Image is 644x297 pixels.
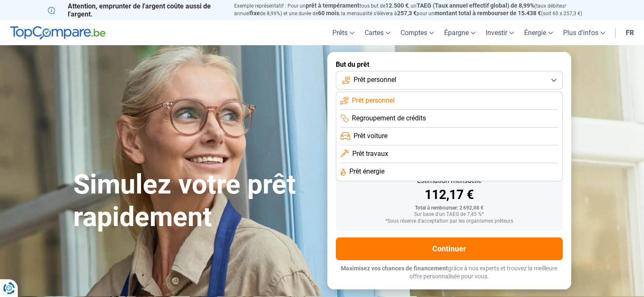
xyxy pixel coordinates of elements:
[519,20,558,45] a: Énergie
[352,96,395,105] span: Prêt personnel
[343,188,556,201] div: 112,17 €
[10,26,105,40] img: TopCompare
[343,205,556,211] div: Total à rembourser: 2 692,08 €
[397,10,417,16] span: 257,3 €
[359,20,395,45] a: Cartes
[336,71,563,90] button: Prêt personnel
[352,114,426,123] span: Regroupement de crédits
[343,212,556,218] div: Sur base d'un TAEG de 7,45 %*
[250,10,260,16] span: fixe
[481,20,519,45] a: Investir
[434,10,541,16] span: montant total à rembourser de 15.438 €
[558,20,610,45] a: Plus d'infos
[73,169,317,234] h1: Simulez votre prêt rapidement
[385,2,409,9] span: 12.500 €
[48,2,224,18] p: Attention, emprunter de l'argent coûte aussi de l'argent.
[349,167,384,176] span: Prêt énergie
[336,60,563,68] label: But du prêt
[439,20,481,45] a: Épargne
[336,237,563,260] button: Continuer
[395,20,439,45] a: Comptes
[354,131,387,141] span: Prêt voiture
[417,2,534,9] span: TAEG (Taux annuel effectif global) de 8,99%
[327,20,359,45] a: Prêts
[621,20,639,45] a: fr
[354,75,396,84] span: Prêt personnel
[343,177,556,184] div: Estimation mensuelle
[234,2,597,17] p: Exemple représentatif : Pour un tous but de , un (taux débiteur annuel de 8,99%) et une durée de ...
[352,149,388,158] span: Prêt travaux
[336,264,563,281] p: grâce à nos experts et trouvez la meilleure offre personnalisée pour vous.
[341,265,448,272] span: Maximisez vos chances de financement
[306,2,359,9] span: prêt à tempérament
[343,218,556,224] div: *Sous réserve d'acceptation par les organismes prêteurs
[318,10,339,16] span: 60 mois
